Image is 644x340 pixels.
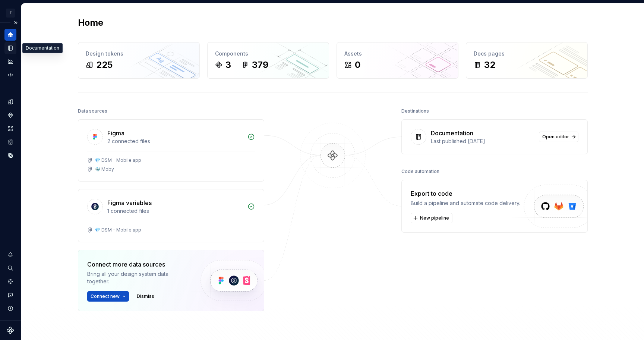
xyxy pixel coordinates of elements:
div: Destinations [401,106,429,116]
div: Export to code [411,189,520,198]
div: 💎 DSM - Mobile app [95,227,141,233]
div: Last published [DATE] [431,138,534,145]
a: Analytics [4,56,16,67]
div: Figma [107,129,124,138]
div: Components [215,50,321,57]
a: Docs pages32 [466,42,588,79]
span: New pipeline [420,215,449,221]
a: Storybook stories [4,136,16,148]
div: 379 [252,59,268,71]
div: Assets [344,50,451,57]
div: Design tokens [86,50,192,57]
a: Design tokens225 [78,42,200,79]
a: Components [4,109,16,121]
div: 0 [355,59,360,71]
div: E [6,9,15,18]
div: 3 [225,59,231,71]
div: Code automation [401,166,439,177]
button: Contact support [4,289,16,301]
a: Settings [4,276,16,287]
div: Figma variables [107,198,152,207]
div: Docs pages [474,50,580,57]
button: New pipeline [411,213,452,223]
a: Assets [4,123,16,135]
span: Dismiss [137,293,154,299]
a: Data sources [4,149,16,161]
a: Figma2 connected files💎 DSM - Mobile app🐳 Moby [78,119,264,182]
div: Connect more data sources [87,260,188,269]
div: 🐳 Moby [95,166,114,172]
a: Home [4,29,16,41]
a: Open editor [539,132,578,142]
div: 💎 DSM - Mobile app [95,157,141,163]
div: 2 connected files [107,138,243,145]
a: Documentation [4,42,16,54]
a: Figma variables1 connected files💎 DSM - Mobile app [78,189,264,242]
a: Design tokens [4,96,16,108]
div: Bring all your design system data together. [87,270,188,285]
div: 32 [484,59,495,71]
h2: Home [78,17,103,29]
button: Notifications [4,249,16,261]
a: Code automation [4,69,16,81]
button: Connect new [87,291,129,302]
button: E [1,5,19,21]
div: Documentation [431,129,473,138]
button: Dismiss [133,291,158,302]
button: Expand sidebar [10,18,21,28]
svg: Supernova Logo [7,327,14,334]
a: Components3379 [207,42,329,79]
div: Data sources [78,106,107,116]
div: Documentation [22,43,63,53]
span: Connect new [91,293,120,299]
div: 1 connected files [107,207,243,215]
button: Search ⌘K [4,262,16,274]
div: Build a pipeline and automate code delivery. [411,199,520,207]
a: Assets0 [337,42,458,79]
div: 225 [96,59,113,71]
span: Open editor [542,134,569,140]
